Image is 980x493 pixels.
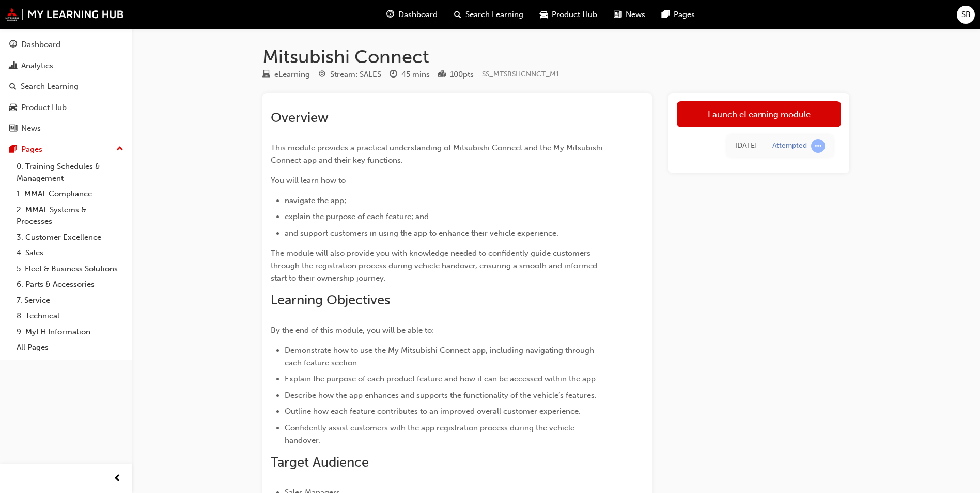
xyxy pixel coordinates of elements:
span: Outline how each feature contributes to an improved overall customer experience. [285,407,581,416]
button: Pages [4,140,128,159]
img: mmal [5,8,124,21]
div: Pages [21,144,42,156]
span: Pages [674,9,695,21]
a: Analytics [4,56,128,75]
span: news-icon [9,124,17,133]
span: Search Learning [465,9,523,21]
a: 5. Fleet & Business Solutions [12,261,128,277]
span: News [626,9,645,21]
span: explain the purpose of each feature; and [285,212,429,221]
span: news-icon [614,8,621,21]
span: Product Hub [552,9,597,21]
span: This module provides a practical understanding of Mitsubishi Connect and the My Mitsubishi Connec... [271,143,605,165]
span: car-icon [540,8,548,21]
div: 100 pts [450,69,474,81]
span: search-icon [454,8,461,21]
a: pages-iconPages [654,4,703,25]
div: Stream: SALES [330,69,381,81]
button: SB [957,6,975,24]
span: Overview [271,110,329,126]
span: pages-icon [9,145,17,155]
span: You will learn how to [271,176,346,185]
a: news-iconNews [605,4,654,25]
span: guage-icon [9,40,17,50]
a: Search Learning [4,77,128,96]
div: Stream [318,68,381,81]
a: car-iconProduct Hub [532,4,605,25]
button: DashboardAnalyticsSearch LearningProduct HubNews [4,33,128,140]
div: Attempted [772,141,807,151]
span: Learning resource code [482,70,559,79]
span: prev-icon [114,472,121,485]
a: 6. Parts & Accessories [12,276,128,292]
span: Confidently assist customers with the app registration process during the vehicle handover. [285,423,577,445]
a: 8. Technical [12,308,128,324]
div: Duration [390,68,430,81]
span: clock-icon [390,70,397,80]
span: Dashboard [398,9,438,21]
a: 7. Service [12,292,128,309]
div: 45 mins [401,69,430,81]
a: 3. Customer Excellence [12,229,128,245]
span: pages-icon [662,8,670,21]
a: 4. Sales [12,245,128,261]
div: Points [438,68,474,81]
span: chart-icon [9,61,17,71]
div: Search Learning [21,81,79,93]
span: car-icon [9,103,17,113]
span: search-icon [9,82,17,91]
a: Dashboard [4,35,128,54]
a: 1. MMAL Compliance [12,186,128,202]
a: 0. Training Schedules & Management [12,159,128,186]
div: Dashboard [21,39,60,51]
span: Demonstrate how to use the My Mitsubishi Connect app, including navigating through each feature s... [285,346,596,367]
span: The module will also provide you with knowledge needed to confidently guide customers through the... [271,249,599,283]
span: learningResourceType_ELEARNING-icon [262,70,270,80]
span: Describe how the app enhances and supports the functionality of the vehicle’s features. [285,391,597,400]
span: up-icon [116,143,123,156]
a: All Pages [12,340,128,356]
span: SB [961,9,971,21]
a: search-iconSearch Learning [446,4,532,25]
div: Analytics [21,60,53,72]
a: News [4,119,128,138]
span: Explain the purpose of each product feature and how it can be accessed within the app. [285,374,598,383]
span: podium-icon [438,70,446,80]
span: and support customers in using the app to enhance their vehicle experience. [285,228,558,238]
a: 2. MMAL Systems & Processes [12,202,128,229]
h1: Mitsubishi Connect [262,45,849,68]
span: Target Audience [271,454,369,470]
div: Product Hub [21,102,67,114]
span: navigate the app; [285,196,346,205]
div: eLearning [274,69,310,81]
a: Launch eLearning module [677,101,841,127]
div: News [21,122,41,134]
span: Learning Objectives [271,292,390,308]
span: guage-icon [386,8,394,21]
a: 9. MyLH Information [12,324,128,340]
span: learningRecordVerb_ATTEMPT-icon [811,139,825,153]
span: target-icon [318,70,326,80]
span: By the end of this module, you will be able to: [271,326,434,335]
a: guage-iconDashboard [378,4,446,25]
a: Product Hub [4,98,128,117]
div: Mon Jun 23 2025 14:39:34 GMT+1000 (Australian Eastern Standard Time) [735,140,757,152]
div: Type [262,68,310,81]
